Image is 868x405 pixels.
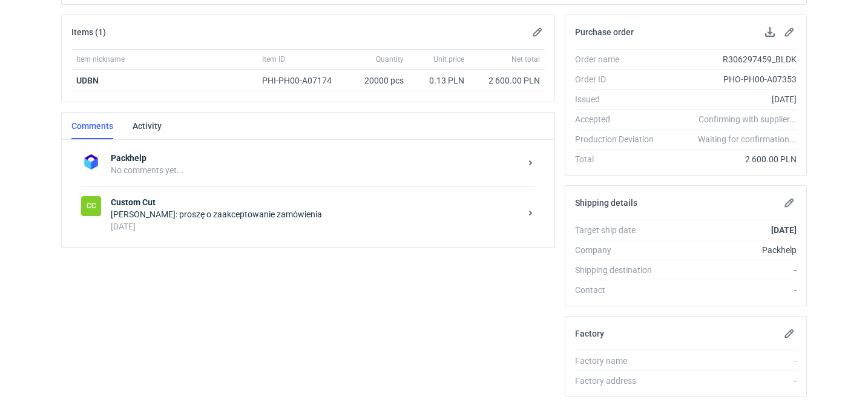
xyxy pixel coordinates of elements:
[111,196,521,208] strong: Custom Cut
[530,25,545,39] button: Edit items
[511,54,540,64] span: Net total
[111,220,521,232] div: [DATE]
[81,196,101,216] figcaption: CC
[771,225,797,235] strong: [DATE]
[663,264,797,276] div: -
[663,153,797,165] div: 2 600.00 PLN
[575,27,634,37] h2: Purchase order
[663,244,797,256] div: Packhelp
[575,73,663,85] div: Order ID
[575,264,663,276] div: Shipping destination
[575,153,663,165] div: Total
[262,74,343,87] div: PHI-PH00-A07174
[433,54,464,64] span: Unit price
[76,76,99,85] a: UDBN
[575,284,663,296] div: Contact
[663,375,797,387] div: -
[111,164,521,176] div: No comments yet...
[763,25,777,39] button: Download PO
[575,113,663,125] div: Accepted
[348,70,409,92] div: 20000 pcs
[575,355,663,367] div: Factory name
[575,375,663,387] div: Factory address
[133,113,162,139] a: Activity
[71,113,113,139] a: Comments
[663,355,797,367] div: -
[575,329,604,338] h2: Factory
[663,73,797,85] div: PHO-PH00-A07353
[81,152,101,172] img: Packhelp
[663,284,797,296] div: -
[698,133,797,145] em: Waiting for confirmation...
[663,93,797,105] div: [DATE]
[111,208,521,220] div: [PERSON_NAME]: proszę o zaakceptowanie zamówienia
[663,53,797,65] div: R306297459_BLDK
[782,196,797,210] button: Edit shipping details
[71,27,106,37] h2: Items (1)
[474,74,540,87] div: 2 600.00 PLN
[699,114,797,124] em: Confirming with supplier...
[111,152,521,164] strong: Packhelp
[376,54,404,64] span: Quantity
[575,53,663,65] div: Order name
[76,54,125,64] span: Item nickname
[575,198,637,208] h2: Shipping details
[575,224,663,236] div: Target ship date
[262,54,285,64] span: Item ID
[782,25,797,39] button: Edit purchase order
[575,244,663,256] div: Company
[81,196,101,216] div: Custom Cut
[413,74,464,87] div: 0.13 PLN
[575,93,663,105] div: Issued
[575,133,663,145] div: Production Deviation
[782,326,797,341] button: Edit factory details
